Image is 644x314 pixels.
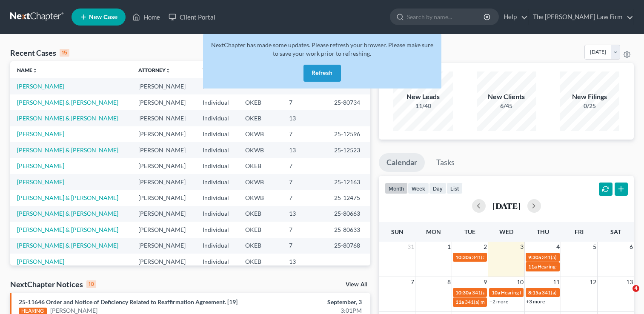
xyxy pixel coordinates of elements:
[529,9,633,25] a: The [PERSON_NAME] Law Firm
[472,289,554,296] span: 341(a) meeting for [PERSON_NAME]
[575,228,584,235] span: Fri
[238,142,283,158] td: OKWB
[528,289,541,296] span: 8:15a
[282,158,327,174] td: 7
[519,242,524,252] span: 3
[196,126,238,142] td: Individual
[10,48,69,58] div: Recent Cases
[132,158,196,174] td: [PERSON_NAME]
[499,9,528,25] a: Help
[166,68,171,73] i: unfold_more
[492,289,500,296] span: 10a
[17,130,64,137] a: [PERSON_NAME]
[408,183,429,194] button: week
[196,174,238,190] td: Individual
[132,94,196,110] td: [PERSON_NAME]
[282,126,327,142] td: 7
[17,258,64,265] a: [PERSON_NAME]
[17,226,118,233] a: [PERSON_NAME] & [PERSON_NAME]
[429,153,462,172] a: Tasks
[489,298,508,305] a: +2 more
[464,228,475,235] span: Tue
[406,242,415,252] span: 31
[407,9,485,25] input: Search by name...
[327,94,370,110] td: 25-80734
[528,254,541,260] span: 9:30a
[238,110,283,126] td: OKEB
[499,228,513,235] span: Wed
[327,126,370,142] td: 25-12596
[625,277,634,287] span: 13
[132,78,196,94] td: [PERSON_NAME]
[455,289,471,296] span: 10:30a
[164,9,220,25] a: Client Portal
[455,299,464,305] span: 11a
[477,102,536,110] div: 6/45
[447,242,452,252] span: 1
[238,254,283,269] td: OKEB
[282,238,327,254] td: 7
[465,299,592,305] span: 341(a) meeting for [PERSON_NAME] & [PERSON_NAME]
[238,222,283,237] td: OKEB
[282,94,327,110] td: 7
[132,222,196,237] td: [PERSON_NAME]
[132,174,196,190] td: [PERSON_NAME]
[385,183,408,194] button: month
[132,110,196,126] td: [PERSON_NAME]
[327,222,370,237] td: 25-80633
[238,206,283,222] td: OKEB
[132,254,196,269] td: [PERSON_NAME]
[196,110,238,126] td: Individual
[455,254,471,260] span: 10:30a
[560,92,619,102] div: New Filings
[393,92,453,102] div: New Leads
[32,68,37,73] i: unfold_more
[560,102,619,110] div: 0/25
[17,114,118,122] a: [PERSON_NAME] & [PERSON_NAME]
[17,162,64,169] a: [PERSON_NAME]
[132,206,196,222] td: [PERSON_NAME]
[282,174,327,190] td: 7
[282,254,327,269] td: 13
[629,242,634,252] span: 6
[327,174,370,190] td: 25-12163
[17,242,118,249] a: [PERSON_NAME] & [PERSON_NAME]
[86,280,96,288] div: 10
[303,65,341,82] button: Refresh
[472,254,554,260] span: 341(a) meeting for [PERSON_NAME]
[410,277,415,287] span: 7
[211,41,433,57] span: NextChapter has made some updates. Please refresh your browser. Please make sure to save your wor...
[196,206,238,222] td: Individual
[477,92,536,102] div: New Clients
[282,206,327,222] td: 13
[196,94,238,110] td: Individual
[196,142,238,158] td: Individual
[393,102,453,110] div: 11/40
[492,201,521,210] h2: [DATE]
[391,228,404,235] span: Sun
[196,78,238,94] td: Individual
[483,277,488,287] span: 9
[17,67,37,73] a: Nameunfold_more
[346,282,367,288] a: View All
[327,190,370,206] td: 25-12475
[483,242,488,252] span: 2
[555,242,561,252] span: 4
[592,242,597,252] span: 5
[17,99,118,106] a: [PERSON_NAME] & [PERSON_NAME]
[327,142,370,158] td: 25-12523
[379,153,425,172] a: Calendar
[253,298,362,306] div: September, 3
[132,126,196,142] td: [PERSON_NAME]
[10,279,96,289] div: NextChapter Notices
[17,146,118,154] a: [PERSON_NAME] & [PERSON_NAME]
[17,178,64,186] a: [PERSON_NAME]
[196,238,238,254] td: Individual
[327,238,370,254] td: 25-80768
[516,277,524,287] span: 10
[615,285,635,305] iframe: Intercom live chat
[196,222,238,237] td: Individual
[282,222,327,237] td: 7
[132,190,196,206] td: [PERSON_NAME]
[238,238,283,254] td: OKEB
